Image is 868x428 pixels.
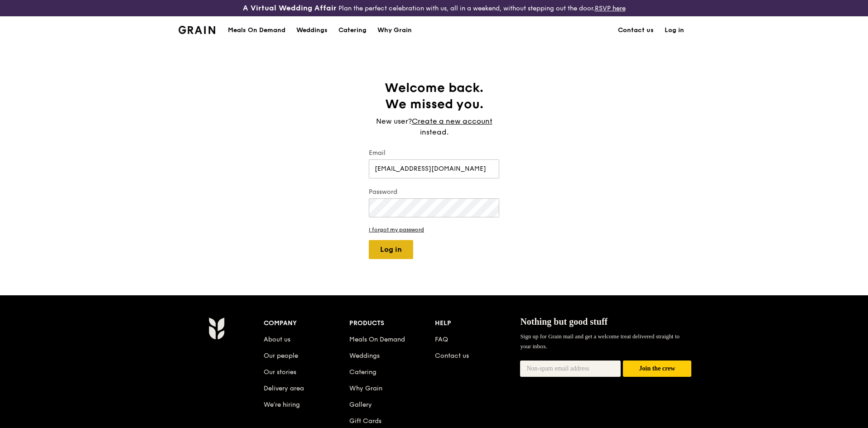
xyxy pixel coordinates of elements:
[333,17,372,44] a: Catering
[291,17,333,44] a: Weddings
[338,17,366,44] div: Catering
[178,26,215,34] img: Grain
[349,417,381,425] a: Gift Cards
[349,317,435,330] div: Products
[264,317,349,330] div: Company
[349,368,376,376] a: Catering
[435,336,448,343] a: FAQ
[623,361,691,377] button: Join the crew
[376,117,412,125] span: New user?
[520,333,680,350] span: Sign up for Grain mail and get a welcome treat delivered straight to your inbox.
[612,17,659,44] a: Contact us
[264,352,298,360] a: Our people
[349,336,405,343] a: Meals On Demand
[377,17,412,44] div: Why Grain
[264,336,290,343] a: About us
[349,385,382,392] a: Why Grain
[178,16,215,43] a: GrainGrain
[369,240,413,259] button: Log in
[369,149,499,158] label: Email
[369,80,499,112] h1: Welcome back. We missed you.
[173,4,695,13] div: Plan the perfect celebration with us, all in a weekend, without stepping out the door.
[296,17,328,44] div: Weddings
[369,226,499,233] a: I forgot my password
[369,188,499,197] label: Password
[264,401,300,409] a: We’re hiring
[228,17,285,44] div: Meals On Demand
[412,116,492,127] a: Create a new account
[420,128,448,136] span: instead.
[208,317,224,340] img: Grain
[435,352,469,360] a: Contact us
[264,385,304,392] a: Delivery area
[595,5,626,12] a: RSVP here
[520,361,621,377] input: Non-spam email address
[659,17,690,44] a: Log in
[372,17,417,44] a: Why Grain
[435,317,521,330] div: Help
[349,352,380,360] a: Weddings
[243,4,337,13] h3: A Virtual Wedding Affair
[520,317,608,327] span: Nothing but good stuff
[349,401,372,409] a: Gallery
[264,368,296,376] a: Our stories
